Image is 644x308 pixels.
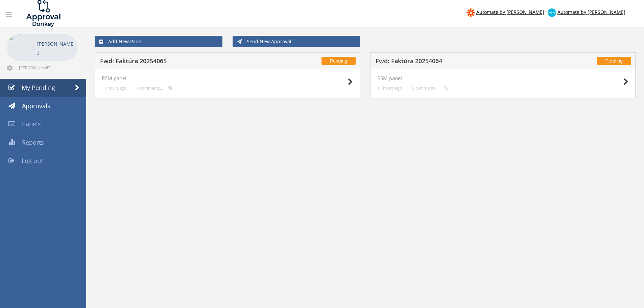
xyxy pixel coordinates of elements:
[22,102,50,110] span: Approvals
[102,86,126,91] small: 11 hours ago
[321,57,356,65] span: Pending
[377,86,402,91] small: 11 hours ago
[377,75,628,81] h4: RSM panel
[22,138,44,146] span: Reports
[467,8,475,17] img: zapier-logomark.png
[19,65,76,70] span: [PERSON_NAME][EMAIL_ADDRESS][PERSON_NAME][DOMAIN_NAME]
[100,58,278,66] h5: Fwd: Faktúra 20254065
[22,120,41,128] span: Panels
[233,36,360,47] a: Send New Approval
[597,57,631,65] span: Pending
[557,9,625,15] span: Automate by [PERSON_NAME]
[548,8,556,17] img: xero-logo.png
[476,9,544,15] span: Automate by [PERSON_NAME]
[95,36,222,47] a: Add New Panel
[137,86,172,91] small: 0 comments...
[37,40,74,56] p: [PERSON_NAME]
[22,84,55,92] span: My Pending
[102,75,353,81] h4: RSM panel
[22,157,43,165] span: Log out
[412,86,448,91] small: 0 comments...
[376,58,554,66] h5: Fwd: Faktúra 20254064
